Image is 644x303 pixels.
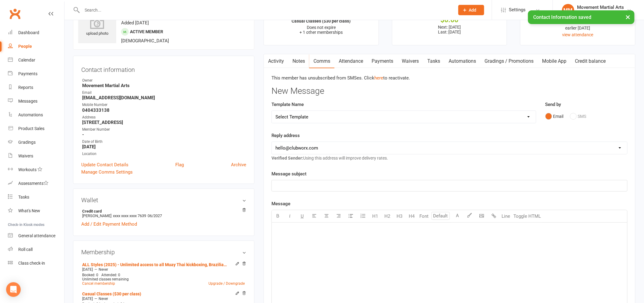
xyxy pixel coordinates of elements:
[208,281,245,286] a: Upgrade / Downgrade
[82,83,246,88] strong: Movement Martial Arts
[571,54,610,68] a: Credit balance
[8,243,64,256] a: Roll call
[398,25,502,34] p: Next: [DATE] Last: [DATE]
[81,220,137,228] a: Add / Edit Payment Method
[82,102,246,108] div: Mobile Number
[334,54,367,68] a: Attendance
[18,167,37,172] div: Workouts
[82,132,246,137] strong: -
[432,212,450,220] input: Default
[6,282,21,297] div: Open Intercom Messenger
[18,58,35,62] div: Calendar
[81,267,246,272] div: —
[526,25,630,31] div: earlier [DATE]
[307,25,336,30] span: Does not expire
[175,161,184,168] a: Flag
[99,267,108,272] span: Never
[271,74,628,82] p: This member has unsubscribed from SMSes. Click to reactivate.
[481,54,538,68] a: Gradings / Promotions
[509,3,526,17] span: Settings
[81,64,246,73] h3: Contact information
[18,126,44,131] div: Product Sales
[18,181,48,186] div: Assessments
[309,54,334,68] a: Comms
[500,210,512,222] button: Line
[18,261,45,266] div: Class check-in
[577,5,624,10] div: Movement Martial Arts
[545,101,561,108] label: Send by
[8,67,64,81] a: Payments
[82,277,129,281] span: Unlimited classes remaining
[113,213,146,218] span: xxxx xxxx xxxx 7639
[271,170,306,178] label: Message subject
[299,30,343,35] span: + 1 other memberships
[8,229,64,243] a: General attendance kiosk mode
[8,204,64,218] a: What's New
[271,156,388,160] span: Using this address will improve delivery rates.
[367,54,397,68] a: Payments
[99,297,108,301] span: Never
[288,54,309,68] a: Notes
[623,10,634,23] button: ×
[301,213,304,219] span: U
[82,297,93,301] span: [DATE]
[82,262,229,267] a: ALL Styles (2025) - Unlimited access to all Muay Thai kickboxing, Brazilian Jiu jitsu, Mixed Mart...
[81,168,133,176] a: Manage Comms Settings
[512,210,543,222] button: Toggle HTML
[469,8,477,12] span: Add
[271,200,290,207] label: Message
[82,120,246,125] strong: [STREET_ADDRESS]
[82,139,246,145] div: Date of Birth
[8,53,64,67] a: Calendar
[82,78,246,83] div: Owner
[18,85,33,90] div: Reports
[374,75,383,81] a: here
[82,95,246,100] strong: [EMAIL_ADDRESS][DOMAIN_NAME]
[264,54,288,68] a: Activity
[18,195,29,199] div: Tasks
[381,210,394,222] button: H2
[82,115,246,120] div: Address
[538,54,571,68] a: Mobile App
[397,54,423,68] a: Waivers
[369,210,381,222] button: H1
[562,32,593,37] a: view attendance
[82,144,246,150] strong: [DATE]
[18,208,40,213] div: What's New
[8,256,64,270] a: Class kiosk mode
[451,210,464,222] button: A
[81,197,246,203] h3: Wallet
[18,99,37,104] div: Messages
[82,107,246,113] strong: 0404333138
[82,127,246,132] div: Member Number
[562,4,574,16] div: MM
[18,30,39,35] div: Dashboard
[81,161,128,168] a: Update Contact Details
[80,6,450,14] input: Search...
[18,71,37,76] div: Payments
[271,156,303,160] strong: Verified Sender:
[8,190,64,204] a: Tasks
[8,81,64,94] a: Reports
[418,210,430,222] button: Font
[7,6,23,21] a: Clubworx
[577,10,624,16] div: Movement Martial arts
[444,54,481,68] a: Automations
[423,54,444,68] a: Tasks
[8,122,64,136] a: Product Sales
[8,177,64,190] a: Assessments
[148,213,162,218] span: 06/2027
[394,210,406,222] button: H3
[8,108,64,122] a: Automations
[8,26,64,40] a: Dashboard
[271,132,300,139] label: Reply address
[8,40,64,53] a: People
[81,296,246,301] div: —
[296,210,308,222] button: U
[82,209,243,213] strong: Credit card
[18,44,32,49] div: People
[81,208,246,219] li: [PERSON_NAME]
[545,111,564,122] button: Email
[130,29,163,34] span: Active member
[458,5,484,15] button: Add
